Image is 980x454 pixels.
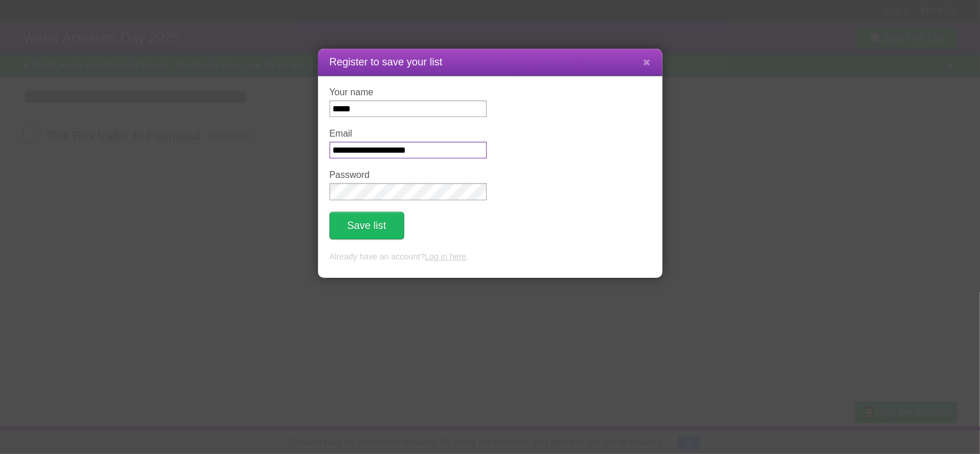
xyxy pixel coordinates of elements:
[330,87,487,98] label: Your name
[425,252,466,261] a: Log in here
[330,55,651,70] h1: Register to save your list
[330,170,487,180] label: Password
[330,212,404,239] button: Save list
[330,129,487,139] label: Email
[330,251,651,263] p: Already have an account? .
